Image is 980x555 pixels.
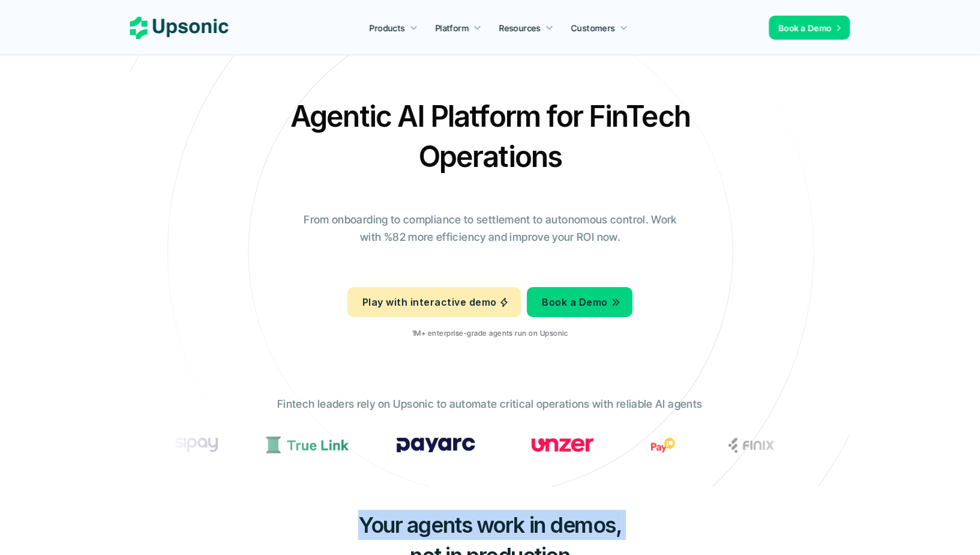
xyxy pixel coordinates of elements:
[362,294,496,311] p: Play with interactive demo
[543,294,608,311] p: Book a Demo
[277,396,702,413] p: Fintech leaders rely on Upsonic to automate critical operations with reliable AI agents
[412,329,568,338] p: 1M+ enterprise-grade agents run on Upsonic
[358,512,622,538] span: Your agents work in demos,
[280,96,700,177] h2: Agentic AI Platform for FinTech Operations
[769,16,850,40] a: Book a Demo
[347,287,521,317] a: Play with interactive demo
[779,22,832,34] p: Book a Demo
[528,287,633,317] a: Book a Demo
[571,22,616,34] p: Customers
[370,22,405,34] p: Products
[295,211,685,246] p: From onboarding to compliance to settlement to autonomous control. Work with %82 more efficiency ...
[362,17,425,38] a: Products
[499,22,541,34] p: Resources
[435,22,469,34] p: Platform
